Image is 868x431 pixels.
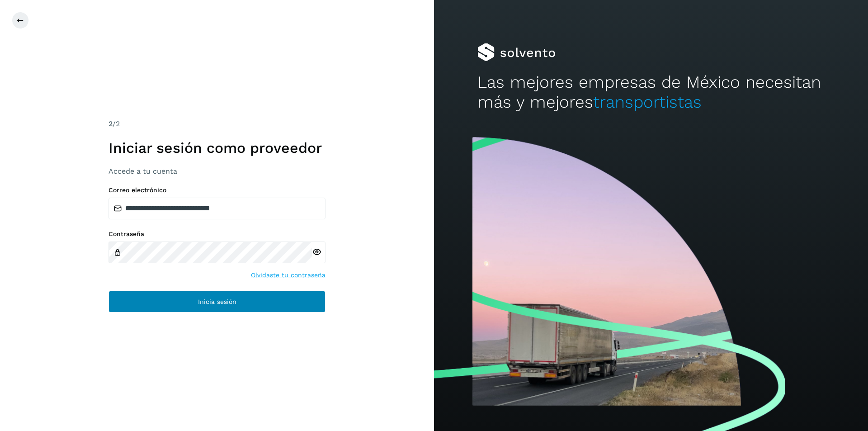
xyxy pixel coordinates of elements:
[108,118,325,129] div: /2
[108,167,325,175] h3: Accede a tu cuenta
[593,92,702,112] span: transportistas
[198,298,236,305] span: Inicia sesión
[108,119,113,128] span: 2
[477,72,825,113] h2: Las mejores empresas de México necesitan más y mejores
[108,291,325,313] button: Inicia sesión
[108,230,325,238] label: Contraseña
[251,270,325,280] a: Olvidaste tu contraseña
[108,186,325,194] label: Correo electrónico
[108,139,325,156] h1: Iniciar sesión como proveedor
